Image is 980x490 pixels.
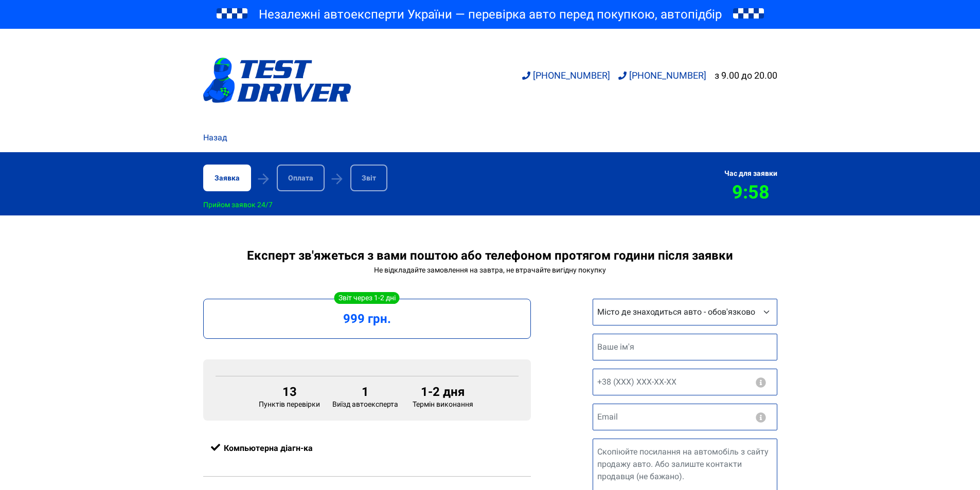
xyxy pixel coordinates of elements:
[593,369,777,395] input: +38 (XXX) XXX-XX-XX
[203,58,351,103] img: logotype@3x
[326,385,404,408] div: Виїзд автоексперта
[259,385,320,399] div: 13
[522,70,610,81] a: [PHONE_NUMBER]
[203,201,273,209] div: Прийом заявок 24/7
[203,266,777,274] div: Не відкладайте замовлення на завтра, не втрачайте вигідну покупку
[203,132,227,144] a: Назад
[755,412,767,423] button: Ніякого спаму, на електронну пошту приходить звіт.
[216,312,518,326] div: 999 грн.
[203,33,351,128] a: logotype@3x
[350,165,387,191] div: Звіт
[211,441,523,456] div: Компьютерна діагн-ка
[277,165,325,191] div: Оплата
[755,377,767,388] button: Ніяких СМС і Viber розсилок. Зв'язок з експертом або екстрені питання.
[618,70,706,81] a: [PHONE_NUMBER]
[203,248,777,263] div: Експерт зв'яжеться з вами поштою або телефоном протягом години після заявки
[253,385,326,408] div: Пунктів перевірки
[724,169,777,177] div: Час для заявки
[724,182,777,203] div: 9:58
[404,385,481,408] div: Термін виконання
[593,334,777,360] input: Ваше ім'я
[203,165,251,191] div: Заявка
[259,6,722,23] span: Незалежні автоексперти України — перевірка авто перед покупкою, автопідбір
[593,404,777,430] input: Email
[332,385,398,399] div: 1
[411,385,475,399] div: 1-2 дня
[715,70,777,81] div: з 9.00 до 20.00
